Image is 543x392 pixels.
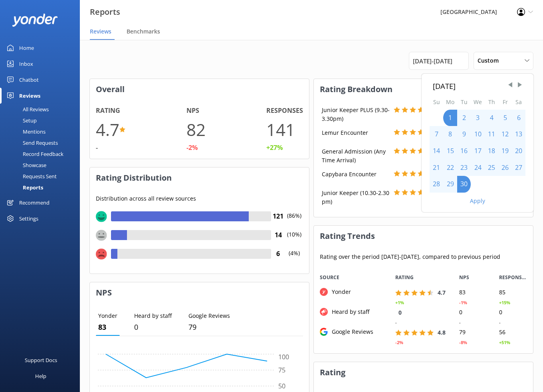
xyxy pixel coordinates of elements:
[395,339,403,346] div: -2%
[19,88,40,104] div: Reviews
[461,98,468,106] abbr: Tuesday
[5,160,46,171] div: Showcase
[328,327,373,336] div: Google Reviews
[459,299,467,306] div: -1%
[457,176,471,193] div: Tue Sep 30 2025
[398,309,402,316] span: 0
[271,249,285,259] h4: 6
[471,160,485,176] div: Wed Sep 24 2025
[90,6,120,18] h3: Reports
[485,126,498,143] div: Thu Sep 11 2025
[453,307,493,317] div: 0
[498,126,512,143] div: Fri Sep 12 2025
[5,126,46,137] div: Mentions
[5,126,80,137] a: Mentions
[471,126,485,143] div: Wed Sep 10 2025
[459,274,469,281] span: NPS
[457,143,471,160] div: Tue Sep 16 2025
[285,211,303,230] p: (86%)
[328,307,369,316] div: Heard by staff
[498,160,512,176] div: Fri Sep 26 2025
[493,288,533,297] div: 85
[446,98,454,106] abbr: Monday
[438,289,446,296] span: 4.7
[328,288,351,296] div: Yonder
[134,311,172,320] p: Heard by staff
[443,126,457,143] div: Mon Sep 08 2025
[516,81,524,89] span: Next Month
[5,137,80,148] a: Send Requests
[314,288,533,347] div: grid
[320,274,339,281] span: Source
[90,28,111,35] span: Reviews
[5,182,43,193] div: Reports
[320,106,392,124] div: Junior Keeper PLUS (9.30-3.30pm)
[266,116,295,143] h1: 141
[278,382,285,390] tspan: 50
[395,299,404,306] div: +1%
[413,56,452,66] span: [DATE] - [DATE]
[5,148,80,160] a: Record Feedback
[443,143,457,160] div: Mon Sep 15 2025
[96,116,119,143] h1: 4.7
[470,198,485,204] button: Apply
[488,98,495,106] abbr: Thursday
[459,319,461,326] div: -
[320,252,527,261] p: Rating over the period [DATE] - [DATE] , compared to previous period
[499,274,527,281] span: RESPONSES
[314,79,533,100] h3: Rating Breakdown
[134,321,172,333] p: 0
[5,137,58,148] div: Send Requests
[512,143,525,160] div: Sat Sep 20 2025
[498,110,512,126] div: Fri Sep 05 2025
[186,143,198,153] div: -2%
[453,327,493,337] div: 79
[186,116,206,143] h1: 82
[395,274,414,281] span: RATING
[266,143,283,153] div: +27%
[278,353,289,361] tspan: 100
[5,160,80,171] a: Showcase
[5,171,57,182] div: Requests Sent
[506,81,514,89] span: Previous Month
[98,321,117,333] p: 83
[498,143,512,160] div: Fri Sep 19 2025
[271,211,285,222] h4: 121
[457,126,471,143] div: Tue Sep 09 2025
[438,329,446,336] span: 4.8
[512,110,525,126] div: Sat Sep 06 2025
[433,80,522,92] div: [DATE]
[493,307,533,317] div: 0
[478,56,503,65] span: Custom
[443,176,457,193] div: Mon Sep 29 2025
[186,106,199,116] h4: NPS
[188,311,230,320] p: Google Reviews
[320,128,392,137] div: Lemur Encounter
[443,110,457,126] div: Mon Sep 01 2025
[266,106,303,116] h4: Responses
[512,160,525,176] div: Sat Sep 27 2025
[515,98,522,106] abbr: Saturday
[503,98,508,106] abbr: Friday
[127,28,160,35] span: Benchmarks
[320,170,392,179] div: Capybara Encounter
[5,104,49,115] div: All Reviews
[19,211,38,227] div: Settings
[90,282,309,303] h3: NPS
[314,362,533,383] h3: Rating
[90,167,309,188] h3: Rating Distribution
[96,194,303,203] p: Distribution across all review sources
[485,143,498,160] div: Thu Sep 18 2025
[433,98,440,106] abbr: Sunday
[499,299,510,306] div: +15%
[90,79,309,100] h3: Overall
[395,319,397,326] div: -
[188,321,230,333] p: 79
[471,143,485,160] div: Wed Sep 17 2025
[98,311,117,320] p: Yonder
[474,98,482,106] abbr: Wednesday
[457,160,471,176] div: Tue Sep 23 2025
[19,40,34,56] div: Home
[485,110,498,126] div: Thu Sep 04 2025
[457,110,471,126] div: Tue Sep 02 2025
